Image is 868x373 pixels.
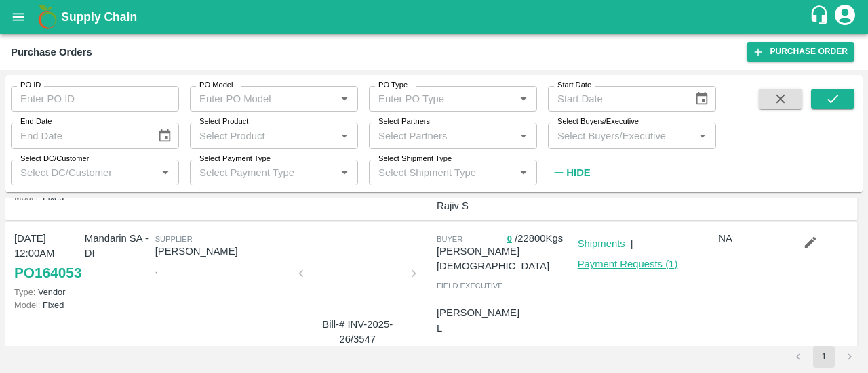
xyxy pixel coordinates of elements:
[61,7,809,26] a: Supply Chain
[718,231,783,246] p: NA
[378,116,430,127] label: Select Partners
[61,10,137,24] b: Supply Chain
[14,231,79,261] p: [DATE] 12:00AM
[194,90,314,108] input: Enter PO Model
[557,116,639,127] label: Select Buyers/Executive
[11,86,179,112] input: Enter PO ID
[515,164,532,181] button: Open
[548,86,684,112] input: Start Date
[552,127,690,144] input: Select Buyers/Executive
[578,238,625,249] a: Shipments
[437,305,519,336] p: [PERSON_NAME] L
[578,259,678,269] a: Payment Requests (1)
[14,299,79,311] p: Fixed
[378,154,452,164] label: Select Shipment Type
[689,86,715,112] button: Choose date
[85,231,150,261] p: Mandarin SA -DI
[507,232,512,247] button: 0
[194,127,332,144] input: Select Product
[336,90,353,108] button: Open
[694,127,711,145] button: Open
[557,80,591,91] label: Start Date
[155,244,291,259] p: [PERSON_NAME]
[14,287,35,297] span: Type:
[14,191,79,204] p: Fixed
[20,116,52,127] label: End Date
[437,282,503,290] span: field executive
[34,3,61,30] img: logo
[14,192,40,202] span: Model:
[14,261,81,285] a: PO164053
[378,80,408,91] label: PO Type
[813,346,835,368] button: page 1
[336,127,353,145] button: Open
[437,198,502,213] p: Rajiv S
[833,3,857,31] div: account of current user
[515,127,532,145] button: Open
[14,286,79,299] p: Vendor
[11,43,92,61] div: Purchase Orders
[20,80,41,91] label: PO ID
[307,317,408,347] p: Bill-# INV-2025-26/3547
[152,123,178,149] button: Choose date
[437,244,549,274] p: [PERSON_NAME][DEMOGRAPHIC_DATA]
[20,154,89,164] label: Select DC/Customer
[507,231,572,246] p: / 22800 Kgs
[809,5,833,29] div: customer-support
[199,80,233,91] label: PO Model
[437,235,462,243] span: buyer
[15,164,153,181] input: Select DC/Customer
[336,164,353,181] button: Open
[155,235,193,243] span: Supplier
[199,154,271,164] label: Select Payment Type
[194,164,314,181] input: Select Payment Type
[14,300,40,310] span: Model:
[747,42,854,62] a: Purchase Order
[373,90,493,108] input: Enter PO Type
[199,116,248,127] label: Select Product
[785,346,863,368] nav: pagination navigation
[625,231,633,251] div: |
[373,127,511,144] input: Select Partners
[515,90,532,108] button: Open
[11,123,146,148] input: End Date
[157,164,174,181] button: Open
[373,164,511,181] input: Select Shipment Type
[3,1,34,32] button: open drawer
[155,266,157,274] span: ,
[566,167,590,178] strong: Hide
[548,161,594,184] button: Hide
